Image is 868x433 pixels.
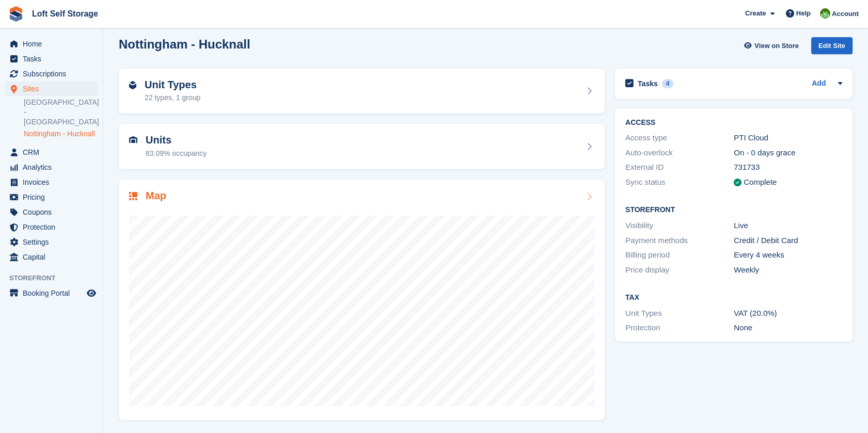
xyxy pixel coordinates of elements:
div: Credit / Debit Card [734,235,842,247]
a: Units 83.09% occupancy [119,124,605,169]
div: Complete [744,177,777,188]
span: Create [745,8,766,19]
span: Storefront [9,273,103,283]
h2: Unit Types [145,79,200,91]
div: Protection [625,322,734,334]
h2: Map [146,190,166,202]
a: menu [5,190,98,204]
a: [GEOGRAPHIC_DATA] - [GEOGRAPHIC_DATA] [24,98,98,127]
a: menu [5,205,98,219]
div: None [734,322,842,334]
a: Preview store [85,287,98,299]
div: Auto-overlock [625,147,734,159]
a: Nottingham - Hucknall [24,129,98,139]
div: Billing period [625,249,734,261]
a: menu [5,37,98,51]
a: menu [5,175,98,189]
a: menu [5,67,98,81]
span: Analytics [23,160,85,174]
h2: Storefront [625,206,842,214]
a: menu [5,160,98,174]
span: Booking Portal [23,286,85,300]
span: CRM [23,145,85,159]
h2: Tax [625,294,842,302]
div: Price display [625,264,734,276]
span: Tasks [23,52,85,66]
h2: Units [146,134,207,146]
a: Add [812,78,826,90]
div: Edit Site [811,37,853,54]
a: menu [5,220,98,234]
span: Protection [23,220,85,234]
h2: ACCESS [625,119,842,127]
div: 83.09% occupancy [146,148,207,159]
div: PTI Cloud [734,132,842,144]
img: unit-icn-7be61d7bf1b0ce9d3e12c5938cc71ed9869f7b940bace4675aadf7bd6d80202e.svg [129,136,137,143]
img: stora-icon-8386f47178a22dfd0bd8f6a31ec36ba5ce8667c1dd55bd0f319d3a0aa187defe.svg [8,6,24,22]
div: Unit Types [625,308,734,319]
span: Capital [23,250,85,264]
a: menu [5,235,98,249]
div: 731733 [734,162,842,173]
span: Home [23,37,85,51]
a: View on Store [743,37,803,54]
a: menu [5,250,98,264]
div: Every 4 weeks [734,249,842,261]
span: Pricing [23,190,85,204]
a: menu [5,145,98,159]
span: Subscriptions [23,67,85,81]
div: External ID [625,162,734,173]
div: Weekly [734,264,842,276]
div: Visibility [625,220,734,232]
span: Help [796,8,811,19]
img: map-icn-33ee37083ee616e46c38cad1a60f524a97daa1e2b2c8c0bc3eb3415660979fc1.svg [129,192,137,200]
div: 22 types, 1 group [145,92,200,103]
h2: Tasks [638,79,658,88]
div: Sync status [625,177,734,188]
a: menu [5,286,98,300]
div: Access type [625,132,734,144]
a: Unit Types 22 types, 1 group [119,69,605,114]
span: Account [832,9,859,19]
a: Edit Site [811,37,853,58]
span: Coupons [23,205,85,219]
a: menu [5,52,98,66]
img: unit-type-icn-2b2737a686de81e16bb02015468b77c625bbabd49415b5ef34ead5e3b44a266d.svg [129,81,136,89]
a: menu [5,82,98,96]
span: Settings [23,235,85,249]
div: VAT (20.0%) [734,308,842,319]
div: On - 0 days grace [734,147,842,159]
div: Payment methods [625,235,734,247]
span: View on Store [754,41,799,51]
a: Map [119,180,605,421]
span: Sites [23,82,85,96]
h2: Nottingham - Hucknall [119,37,250,51]
a: Loft Self Storage [28,5,102,22]
span: Invoices [23,175,85,189]
div: 4 [662,79,674,88]
div: Live [734,220,842,232]
img: James Johnson [820,8,830,19]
